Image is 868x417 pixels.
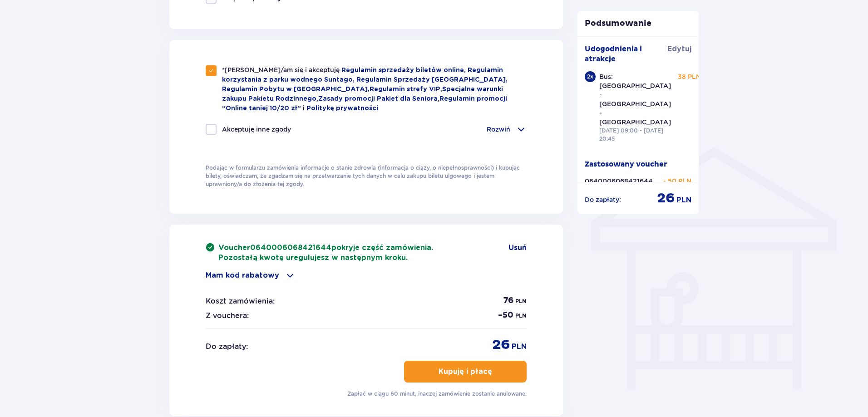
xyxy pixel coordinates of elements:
p: Podsumowanie [577,18,699,29]
span: PLN [515,297,527,305]
p: Mam kod rabatowy [206,270,279,280]
span: 26 [492,336,510,353]
span: PLN [512,342,527,352]
p: Zapłać w ciągu 60 minut, inaczej zamówienie zostanie anulowane. [347,390,527,398]
span: Edytuj [667,44,691,54]
p: Kupuję i płacę [439,367,492,377]
img: rounded green checkmark [206,243,215,252]
span: PLN [515,312,527,320]
p: , , , [222,65,527,113]
p: - 50 PLN [663,177,691,186]
a: Regulamin sprzedaży biletów online, [341,67,468,74]
p: 0640006068421644 [585,177,653,186]
p: 38 PLN [678,72,701,81]
p: Rozwiń [487,125,510,134]
a: Regulamin strefy VIP [370,86,440,93]
span: - 50 [498,310,513,321]
p: Podając w formularzu zamówienia informacje o stanie zdrowia (informacja o ciąży, o niepełnosprawn... [206,164,527,188]
p: [DATE] 09:00 - [DATE] 20:45 [599,127,671,143]
p: Zastosowany voucher [585,159,667,169]
a: Regulamin Pobytu w [GEOGRAPHIC_DATA], [222,86,370,93]
p: Koszt zamówienia: [206,296,275,306]
p: Z vouchera: [206,311,249,321]
span: 26 [657,190,675,207]
span: 0640006068421644 [250,244,331,251]
span: PLN [676,195,691,205]
a: Politykę prywatności [306,105,378,112]
p: Do zapłaty : [206,342,248,352]
span: i [303,105,306,112]
a: Usuń [508,243,527,253]
button: Kupuję i płacę [404,361,527,383]
p: Do zapłaty : [585,195,621,204]
p: Voucher pokryje część zamówienia. Pozostałą kwotę uregulujesz w następnym kroku. [218,243,433,263]
div: 2 x [585,71,596,82]
span: *[PERSON_NAME]/am się i akceptuję [222,66,341,74]
p: Udogodnienia i atrakcje [585,44,668,64]
a: Zasady promocji Pakiet dla Seniora [318,96,438,102]
a: Regulamin Sprzedaży [GEOGRAPHIC_DATA], [356,77,508,83]
p: Akceptuję inne zgody [222,125,291,134]
span: 76 [503,295,513,306]
p: Bus: [GEOGRAPHIC_DATA] - [GEOGRAPHIC_DATA] - [GEOGRAPHIC_DATA] [599,72,671,127]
